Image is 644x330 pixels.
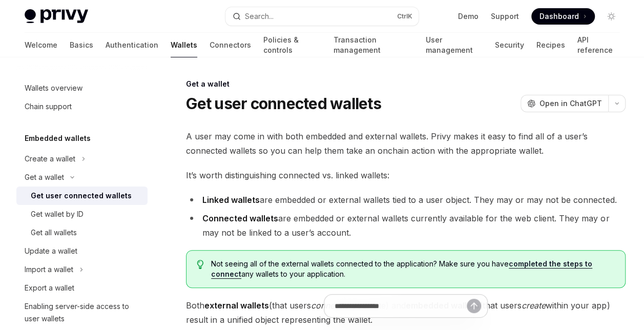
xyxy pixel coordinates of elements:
[458,11,479,22] a: Demo
[16,279,148,297] a: Export a wallet
[186,94,381,113] h1: Get user connected wallets
[186,168,626,182] span: It’s worth distinguishing connected vs. linked wallets:
[31,208,84,220] div: Get wallet by ID
[225,7,418,26] button: Open search
[539,98,602,109] span: Open in ChatGPT
[334,33,413,57] a: Transaction management
[16,168,148,187] button: Toggle Get a wallet section
[335,295,467,317] input: Ask a question...
[16,297,148,328] a: Enabling server-side access to user wallets
[16,205,148,223] a: Get wallet by ID
[16,97,148,116] a: Chain support
[397,12,412,20] span: Ctrl K
[25,132,91,145] h5: Embedded wallets
[491,11,519,22] a: Support
[531,8,595,25] a: Dashboard
[16,187,148,205] a: Get user connected wallets
[521,95,608,112] button: Open in ChatGPT
[16,260,148,279] button: Toggle Import a wallet section
[25,263,73,276] div: Import a wallet
[539,11,579,22] span: Dashboard
[16,223,148,242] a: Get all wallets
[577,33,619,57] a: API reference
[186,129,626,158] span: A user may come in with both embedded and external wallets. Privy makes it easy to find all of a ...
[197,260,204,269] svg: Tip
[106,33,158,57] a: Authentication
[70,33,93,57] a: Basics
[25,100,72,113] div: Chain support
[536,33,565,57] a: Recipes
[25,82,82,94] div: Wallets overview
[16,79,148,97] a: Wallets overview
[25,171,64,183] div: Get a wallet
[31,226,77,239] div: Get all wallets
[426,33,483,57] a: User management
[495,33,524,57] a: Security
[603,8,619,25] button: Toggle dark mode
[186,211,626,240] li: are embedded or external wallets currently available for the web client. They may or may not be l...
[210,33,251,57] a: Connectors
[25,282,74,294] div: Export a wallet
[25,245,77,257] div: Update a wallet
[25,33,57,57] a: Welcome
[25,9,88,24] img: light logo
[211,259,615,279] span: Not seeing all of the external wallets connected to the application? Make sure you have any walle...
[186,193,626,207] li: are embedded or external wallets tied to a user object. They may or may not be connected.
[25,153,75,165] div: Create a wallet
[263,33,321,57] a: Policies & controls
[171,33,197,57] a: Wallets
[16,150,148,168] button: Toggle Create a wallet section
[467,299,481,313] button: Send message
[186,79,626,89] div: Get a wallet
[202,195,260,205] strong: Linked wallets
[16,242,148,260] a: Update a wallet
[25,300,141,325] div: Enabling server-side access to user wallets
[245,10,274,23] div: Search...
[31,190,132,202] div: Get user connected wallets
[202,213,278,223] strong: Connected wallets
